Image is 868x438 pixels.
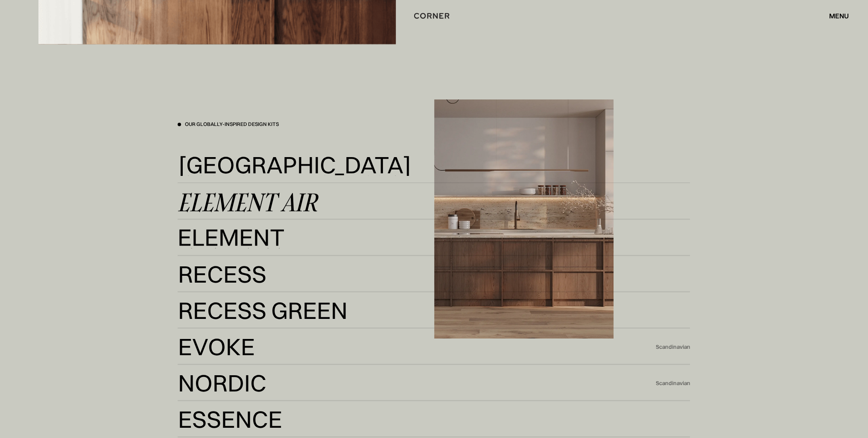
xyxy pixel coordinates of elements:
[178,227,285,247] div: Element
[821,9,849,23] div: menu
[178,393,261,413] div: Nordic
[655,379,690,387] div: Scandinavian
[178,409,690,429] a: EssenceEssence
[178,336,254,356] div: Evoke
[829,12,849,19] div: menu
[178,372,266,393] div: Nordic
[178,284,254,304] div: Recess
[178,155,690,175] a: [GEOGRAPHIC_DATA][GEOGRAPHIC_DATA]
[178,247,276,267] div: Element
[178,300,347,320] div: Recess Green
[655,343,690,350] div: Scandinavian
[178,191,690,212] a: Element AirElement Air
[178,320,328,341] div: Recess Green
[401,10,467,21] a: home
[184,121,278,128] div: Our globally-inspired design kits
[178,155,411,175] div: [GEOGRAPHIC_DATA]
[178,192,317,212] div: Element Air
[178,175,397,196] div: [GEOGRAPHIC_DATA]
[178,356,246,377] div: Evoke
[178,372,655,393] a: NordicNordic
[178,409,282,429] div: Essence
[178,336,655,357] a: EvokeEvoke
[178,263,266,284] div: Recess
[178,227,690,248] a: ElementElement
[178,300,690,321] a: Recess GreenRecess Green
[178,263,690,284] a: RecessRecess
